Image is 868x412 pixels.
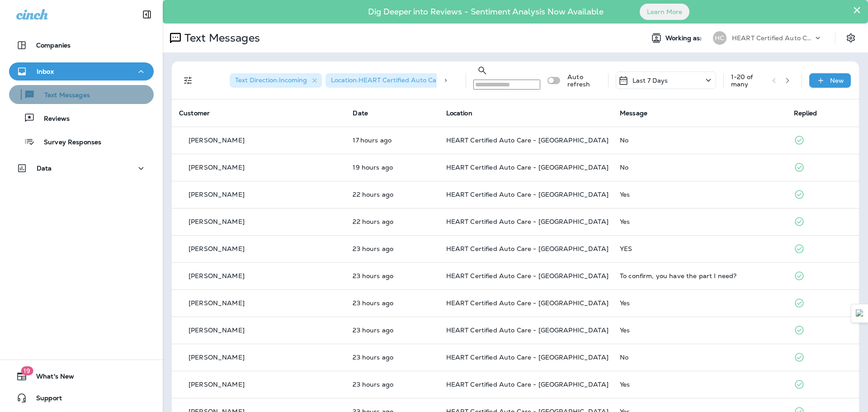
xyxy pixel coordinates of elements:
div: Yes [620,381,779,388]
p: Text Messages [181,31,260,45]
span: HEART Certified Auto Care - [GEOGRAPHIC_DATA] [446,136,609,144]
button: Companies [9,36,154,54]
p: Reviews [35,115,70,123]
p: Oct 8, 2025 09:06 AM [353,245,431,252]
div: YES [620,245,779,252]
span: Location : HEART Certified Auto Care - [GEOGRAPHIC_DATA] [331,76,519,84]
p: Oct 8, 2025 09:05 AM [353,381,431,388]
p: Inbox [37,68,54,75]
div: Location:HEART Certified Auto Care - [GEOGRAPHIC_DATA] [325,73,488,88]
div: Yes [620,218,779,225]
button: Close [853,3,861,17]
span: Message [620,109,647,117]
div: Yes [620,327,779,334]
span: HEART Certified Auto Care - [GEOGRAPHIC_DATA] [446,163,609,171]
button: Learn More [640,4,689,20]
span: HEART Certified Auto Care - [GEOGRAPHIC_DATA] [446,245,609,253]
span: HEART Certified Auto Care - [GEOGRAPHIC_DATA] [446,190,609,199]
div: To confirm, you have the part I need? [620,272,779,279]
div: No [620,137,779,144]
span: HEART Certified Auto Care - [GEOGRAPHIC_DATA] [446,326,609,334]
button: Survey Responses [9,132,154,151]
span: Location [446,109,472,117]
p: Auto refresh [567,73,600,88]
span: Text Direction : Incoming [235,76,307,84]
p: Oct 8, 2025 09:05 AM [353,327,431,334]
p: [PERSON_NAME] [189,164,245,171]
p: HEART Certified Auto Care [732,34,813,42]
button: Data [9,159,154,177]
p: Text Messages [35,91,90,100]
p: Data [37,165,52,172]
span: Replied [794,109,817,117]
p: [PERSON_NAME] [189,381,245,388]
button: Collapse Search [473,62,491,80]
div: Yes [620,299,779,307]
span: HEART Certified Auto Care - [GEOGRAPHIC_DATA] [446,272,609,280]
button: Filters [179,71,197,90]
span: HEART Certified Auto Care - [GEOGRAPHIC_DATA] [446,218,609,226]
span: 19 [21,366,33,375]
span: HEART Certified Auto Care - [GEOGRAPHIC_DATA] [446,380,609,388]
div: No [620,164,779,171]
p: [PERSON_NAME] [189,354,245,361]
p: [PERSON_NAME] [189,245,245,252]
p: Survey Responses [35,138,101,147]
p: Dig Deeper into Reviews - Sentiment Analysis Now Available [342,10,630,13]
p: Companies [36,42,71,49]
div: No [620,354,779,361]
p: [PERSON_NAME] [189,299,245,307]
button: Collapse Sidebar [134,5,160,24]
img: Detect Auto [856,309,864,317]
p: [PERSON_NAME] [189,137,245,144]
span: Customer [179,109,210,117]
button: Text Messages [9,85,154,104]
button: Support [9,389,154,407]
button: Reviews [9,109,154,128]
p: [PERSON_NAME] [189,191,245,198]
p: [PERSON_NAME] [189,272,245,279]
p: New [830,77,844,84]
span: What's New [27,373,74,384]
button: Inbox [9,62,154,81]
p: Oct 8, 2025 10:15 AM [353,191,431,198]
div: Yes [620,191,779,198]
span: HEART Certified Auto Care - [GEOGRAPHIC_DATA] [446,299,609,307]
div: HC [713,31,726,45]
p: [PERSON_NAME] [189,327,245,334]
button: 19What's New [9,367,154,385]
div: 1 - 20 of many [731,73,765,88]
p: Oct 8, 2025 09:39 AM [353,218,431,225]
p: Last 7 Days [632,77,668,84]
p: Oct 8, 2025 09:06 AM [353,272,431,279]
p: Oct 8, 2025 12:43 PM [353,164,431,171]
p: [PERSON_NAME] [189,218,245,225]
p: Oct 8, 2025 02:37 PM [353,137,431,144]
div: Text Direction:Incoming [230,73,322,88]
span: Working as: [665,34,704,42]
span: Support [27,394,62,405]
p: Oct 8, 2025 09:05 AM [353,354,431,361]
button: Settings [843,30,859,46]
span: HEART Certified Auto Care - [GEOGRAPHIC_DATA] [446,353,609,361]
p: Oct 8, 2025 09:06 AM [353,299,431,307]
span: Date [353,109,368,117]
